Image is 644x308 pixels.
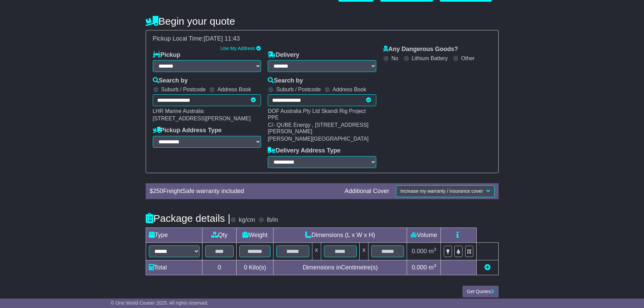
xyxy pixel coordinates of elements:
[146,260,202,275] td: Total
[146,16,499,27] h4: Begin your quote
[202,260,237,275] td: 0
[396,185,494,197] button: Increase my warranty / insurance cover
[360,242,368,260] td: x
[429,264,436,271] span: m
[153,51,181,59] label: Pickup
[434,263,436,268] sup: 3
[268,136,368,142] span: [PERSON_NAME][GEOGRAPHIC_DATA]
[217,86,251,93] label: Address Book
[149,35,495,43] div: Pickup Local Time:
[391,55,398,62] label: No
[153,116,251,121] span: [STREET_ADDRESS][PERSON_NAME]
[146,228,202,242] td: Type
[153,108,204,114] span: LHR Marine Australia
[484,264,491,271] a: Add new item
[412,55,448,62] label: Lithium Battery
[111,300,209,306] span: © One World Courier 2025. All rights reserved.
[161,86,206,93] label: Suburb / Postcode
[153,77,188,85] label: Search by
[273,260,407,275] td: Dimensions in Centimetre(s)
[400,188,483,194] span: Increase my warranty / insurance cover
[268,147,340,155] label: Delivery Address Type
[268,108,366,120] span: DOF Australia Pty Ltd Skandi Rig Project PPE
[268,77,303,85] label: Search by
[407,228,441,242] td: Volume
[220,46,255,51] a: Use My Address
[237,260,273,275] td: Kilo(s)
[412,248,427,255] span: 0.000
[146,188,341,195] div: $ FreightSafe warranty included
[146,213,231,224] h4: Package details |
[268,122,368,134] span: C/- QUBE Energy , [STREET_ADDRESS][PERSON_NAME]
[268,51,299,59] label: Delivery
[312,242,321,260] td: x
[202,228,237,242] td: Qty
[276,86,321,93] label: Suburb / Postcode
[461,55,475,62] label: Other
[383,46,458,53] label: Any Dangerous Goods?
[204,35,240,42] span: [DATE] 11:43
[434,247,436,252] sup: 3
[267,216,278,224] label: lb/in
[153,188,163,194] span: 250
[462,286,499,298] button: Get Quotes
[412,264,427,271] span: 0.000
[244,264,247,271] span: 0
[237,228,273,242] td: Weight
[429,248,436,255] span: m
[273,228,407,242] td: Dimensions (L x W x H)
[333,86,366,93] label: Address Book
[153,127,222,134] label: Pickup Address Type
[341,188,392,195] div: Additional Cover
[239,216,255,224] label: kg/cm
